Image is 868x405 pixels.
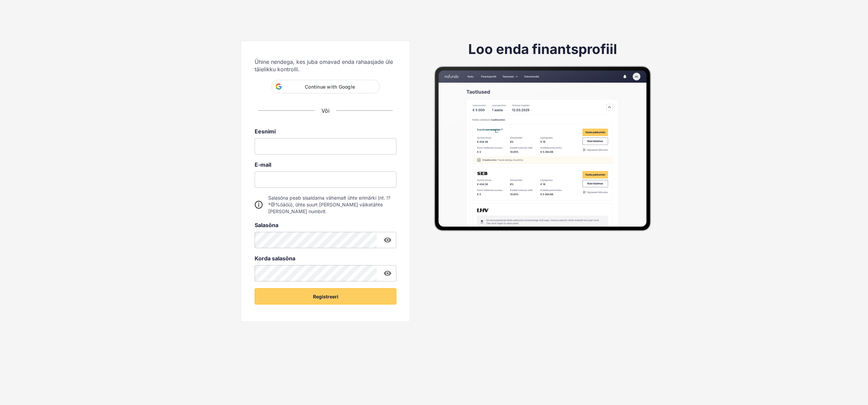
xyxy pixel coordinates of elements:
[255,288,396,305] button: Registreeri
[268,93,383,108] iframe: Sign in with Google Button
[255,128,396,135] label: Eesnimi
[255,161,396,168] label: E-mail
[271,80,380,93] div: Continue with Google
[255,222,396,228] label: Salasõna
[321,107,330,114] span: Või
[434,66,651,231] img: Example of score in phone
[255,58,396,73] span: Ühine nendega, kes juba omavad enda rahaasjade üle täielikku kontrolli.
[268,195,396,215] span: Salasõna peab sisaldama vähemalt ühte erimärki (nt. !?*@%õäöü), ühte suurt [PERSON_NAME] väiketäh...
[255,255,396,262] label: Korda salasõna
[284,84,375,90] span: Continue with Google
[313,293,338,300] span: Registreeri
[468,41,617,58] h1: Loo enda finantsprofiil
